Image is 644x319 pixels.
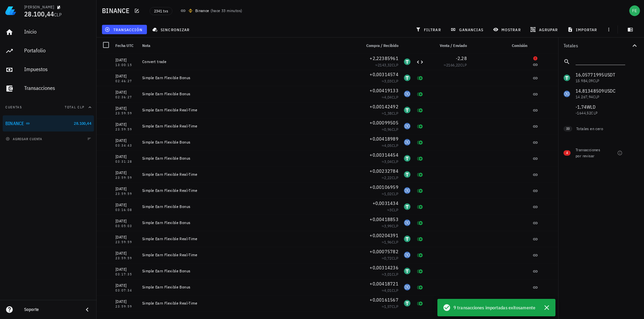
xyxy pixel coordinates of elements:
span: Venta / Enviado [440,43,467,48]
div: 03:17:35 [115,273,137,276]
div: Simple Earn Flexible Real-Time [142,107,356,113]
div: Simple Earn Flexible Bonus [142,204,356,209]
div: [DATE] [115,266,137,273]
span: ≈ [382,159,398,164]
div: [DATE] [115,137,137,144]
span: importar [569,27,597,32]
span: Nota [142,43,150,48]
span: +0,00314574 [370,71,398,77]
div: [DATE] [115,298,137,305]
span: +0,00232784 [370,168,398,174]
div: Totales en cero [576,126,625,132]
span: CLP [392,288,398,293]
div: [DATE] [115,89,137,96]
div: 13:00:15 [115,63,137,67]
div: 23:59:59 [115,305,137,308]
div: 02:46:27 [115,79,137,83]
span: 3,99 [384,223,392,228]
div: 23:59:59 [115,257,137,260]
div: Nota [140,38,358,54]
span: Comisión [512,43,527,48]
div: Simple Earn Flexible Bonus [142,220,356,225]
div: USDT-icon [404,155,411,162]
div: 03:05:03 [115,224,137,228]
div: Portafolio [24,47,91,54]
span: transacción [106,27,143,32]
span: ≈ [382,240,398,245]
div: USDC-icon [404,139,411,146]
span: 1,96 [384,240,392,245]
span: CLP [392,111,398,116]
span: ≈ [382,175,398,180]
div: USDC-icon [404,187,411,194]
div: [DATE] [115,73,137,79]
div: USDT-icon [404,203,411,210]
div: Simple Earn Flexible Real-Time [142,252,356,258]
div: Transacciones por revisar [576,147,604,159]
div: USDT-icon [404,107,411,113]
button: Totales [558,38,644,54]
span: ≈ [382,127,398,132]
div: Comisión [482,38,530,54]
span: -2,28 [456,55,467,61]
div: USDT-icon [404,58,411,65]
div: [DATE] [115,185,137,192]
span: CLP [392,223,398,228]
button: CuentasTotal CLP [3,99,94,115]
a: Transacciones [3,81,94,97]
span: +0,00063253 [370,313,398,319]
div: USDC-icon [404,252,411,258]
span: 0,96 [384,127,392,132]
div: Inicio [24,29,91,35]
span: 4 [566,150,568,156]
span: +0,00418721 [370,281,398,287]
span: ≈ [382,111,398,116]
span: CLP [392,127,398,132]
span: ≈ [444,62,467,67]
span: 1,57 [384,304,392,309]
span: 33 [566,126,570,131]
span: 2341 txs [154,7,168,15]
span: 1,02 [384,191,392,196]
div: Transacciones [24,85,91,91]
span: 2,22 [384,175,392,180]
span: ( ) [211,7,243,14]
span: +0,00314236 [370,265,398,271]
div: [DATE] [115,153,137,160]
span: mostrar [494,27,521,32]
button: mostrar [490,25,525,34]
span: CLP [460,62,467,67]
span: +0,00075782 [370,249,398,255]
div: Simple Earn Flexible Real-Time [142,236,356,242]
div: Simple Earn Flexible Real-Time [142,172,356,177]
span: hace 33 minutos [212,8,241,13]
span: CLP [392,62,398,67]
span: 4,04 [384,95,392,100]
button: filtrar [413,25,445,34]
span: CLP [392,78,398,84]
div: 23:59:59 [115,241,137,244]
div: [PERSON_NAME] [24,4,54,10]
span: +0,00106959 [370,184,398,190]
div: Simple Earn Flexible Bonus [142,268,356,274]
span: 4,01 [384,288,392,293]
span: filtrar [417,27,441,32]
button: importar [565,25,601,34]
div: Simple Earn Flexible Bonus [142,140,356,145]
div: Simple Earn Flexible Real-Time [142,123,356,129]
div: Convert trade [142,59,356,64]
span: +0,00418853 [370,216,398,222]
span: +2,22385961 [370,55,398,61]
span: ≈ [382,95,398,100]
span: CLP [392,272,398,277]
a: Portafolio [3,43,94,59]
span: ≈ [382,288,398,293]
div: USDT-icon [404,268,411,274]
div: Totales [563,43,631,48]
div: BINANCE [5,121,24,126]
span: CLP [392,207,398,212]
button: agregar cuenta [4,136,45,142]
span: 2166,22 [446,62,460,67]
span: CLP [392,159,398,164]
div: [DATE] [115,169,137,176]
